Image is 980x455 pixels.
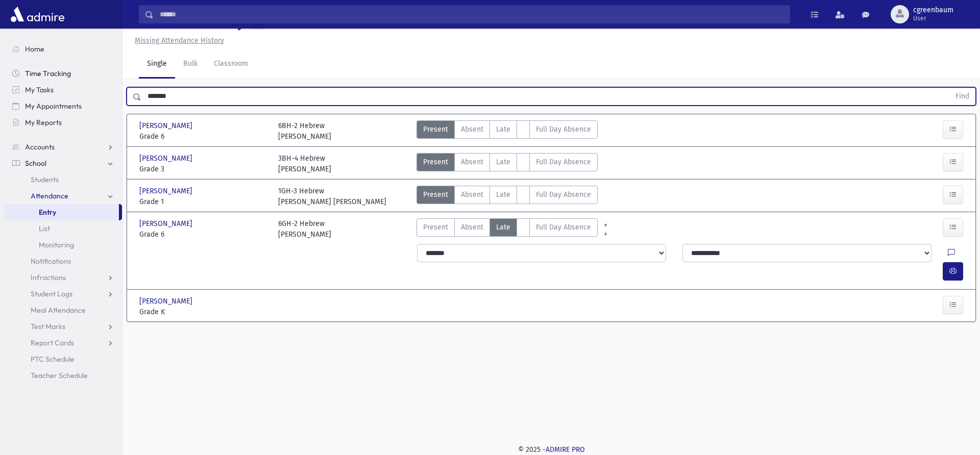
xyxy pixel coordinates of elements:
span: My Tasks [25,85,54,94]
a: Test Marks [4,318,122,335]
a: My Reports [4,114,122,131]
div: 6GH-2 Hebrew [PERSON_NAME] [278,218,331,240]
a: My Appointments [4,98,122,114]
a: Notifications [4,253,122,269]
a: Missing Attendance History [131,36,224,45]
span: Home [25,44,44,54]
span: Grade K [139,307,268,317]
button: Find [949,88,975,105]
input: Search [154,5,790,23]
a: Home [4,41,122,57]
div: AttTypes [416,186,598,207]
img: AdmirePro [8,4,67,24]
span: My Appointments [25,102,82,111]
div: © 2025 - [139,444,964,455]
span: Student Logs [31,289,72,298]
span: Grade 1 [139,196,268,207]
span: Late [496,157,510,167]
span: Grade 6 [139,131,268,142]
span: Full Day Absence [536,124,591,135]
span: [PERSON_NAME] [139,186,194,196]
span: Present [423,124,448,135]
a: Student Logs [4,286,122,302]
span: Report Cards [31,338,74,347]
span: Present [423,157,448,167]
span: Entry [39,208,56,217]
span: User [913,14,953,22]
a: Entry [4,204,119,220]
a: Monitoring [4,237,122,253]
span: [PERSON_NAME] [139,120,194,131]
a: Time Tracking [4,65,122,82]
span: Time Tracking [25,69,71,78]
span: List [39,224,50,233]
span: Attendance [31,191,68,200]
span: Monitoring [39,240,74,249]
div: 3BH-4 Hebrew [PERSON_NAME] [278,153,331,174]
span: School [25,159,46,168]
a: Report Cards [4,335,122,351]
span: Grade 6 [139,229,268,240]
span: Present [423,189,448,200]
span: Infractions [31,273,66,282]
div: AttTypes [416,153,598,174]
span: [PERSON_NAME] [139,296,194,307]
span: Late [496,189,510,200]
span: Meal Attendance [31,306,86,315]
a: List [4,220,122,237]
a: Meal Attendance [4,302,122,318]
span: Full Day Absence [536,157,591,167]
span: [PERSON_NAME] [139,153,194,164]
span: Accounts [25,142,55,151]
a: Bulk [175,50,206,79]
div: 1GH-3 Hebrew [PERSON_NAME] [PERSON_NAME] [278,186,386,207]
span: Students [31,175,59,184]
a: Students [4,171,122,188]
span: Absent [461,157,483,167]
a: My Tasks [4,82,122,98]
span: Test Marks [31,322,65,331]
span: Full Day Absence [536,222,591,233]
a: PTC Schedule [4,351,122,367]
span: Absent [461,222,483,233]
div: AttTypes [416,218,598,240]
span: Present [423,222,448,233]
span: Absent [461,189,483,200]
a: Single [139,50,175,79]
span: Grade 3 [139,164,268,174]
span: PTC Schedule [31,355,75,364]
span: [PERSON_NAME] [139,218,194,229]
span: Full Day Absence [536,189,591,200]
span: My Reports [25,118,62,127]
div: AttTypes [416,120,598,142]
a: Infractions [4,269,122,286]
u: Missing Attendance History [135,36,224,45]
a: Teacher Schedule [4,367,122,384]
span: Teacher Schedule [31,371,88,380]
span: Absent [461,124,483,135]
div: 6BH-2 Hebrew [PERSON_NAME] [278,120,331,142]
span: Late [496,124,510,135]
a: Classroom [206,50,256,79]
span: Late [496,222,510,233]
a: School [4,155,122,171]
a: Attendance [4,188,122,204]
span: cgreenbaum [913,6,953,14]
span: Notifications [31,257,71,266]
a: Accounts [4,139,122,155]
